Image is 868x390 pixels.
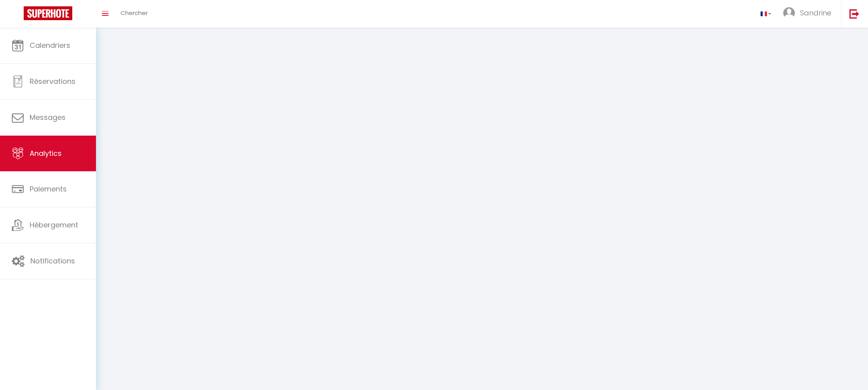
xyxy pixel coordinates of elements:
[30,148,62,158] span: Analytics
[30,256,75,266] span: Notifications
[849,9,859,19] img: logout
[24,6,72,20] img: Super Booking
[30,220,78,230] span: Hébergement
[800,8,831,18] span: Sandrine
[30,112,66,122] span: Messages
[30,76,75,86] span: Réservations
[783,7,795,19] img: ...
[30,184,67,194] span: Paiements
[30,40,70,50] span: Calendriers
[6,3,30,27] button: Ouvrir le widget de chat LiveChat
[120,9,148,17] span: Chercher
